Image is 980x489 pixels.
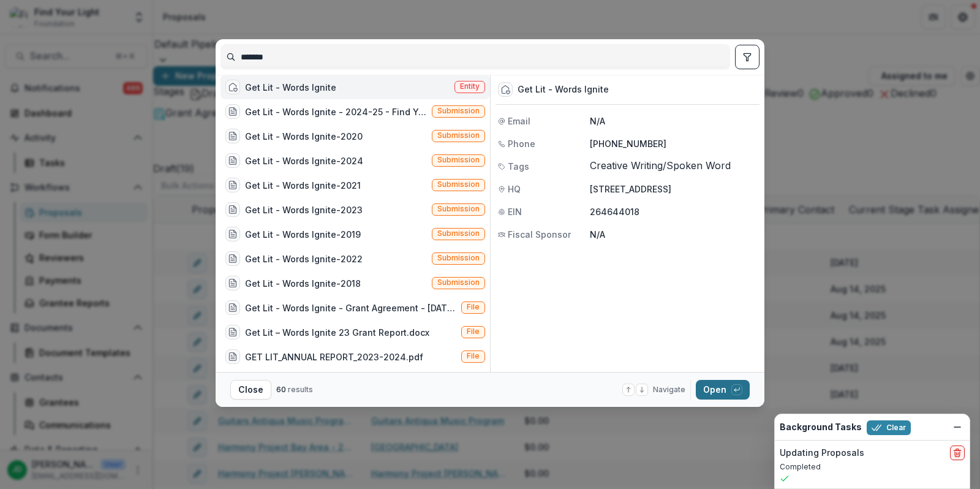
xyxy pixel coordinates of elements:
[508,183,521,195] span: HQ
[735,45,759,69] button: toggle filters
[437,205,480,213] span: Submission
[950,420,965,434] button: Dismiss
[508,205,522,218] span: EIN
[950,445,965,460] button: delete
[437,156,480,164] span: Submission
[508,137,535,150] span: Phone
[245,105,427,118] div: Get Lit - Words Ignite - 2024-25 - Find Your Light Foundation Request for Proposal
[696,380,750,400] button: Open
[288,385,313,394] span: results
[437,278,480,287] span: Submission
[590,160,731,172] span: Creative Writing/Spoken Word
[245,154,363,167] div: Get Lit - Words Ignite-2024
[230,380,271,400] button: Close
[437,180,480,189] span: Submission
[245,252,363,265] div: Get Lit - Words Ignite-2022
[590,183,757,195] p: [STREET_ADDRESS]
[467,352,480,360] span: File
[780,448,864,458] h2: Updating Proposals
[590,137,757,150] p: [PHONE_NUMBER]
[245,277,361,290] div: Get Lit - Words Ignite-2018
[437,107,480,115] span: Submission
[245,130,363,143] div: Get Lit - Words Ignite-2020
[276,385,286,394] span: 60
[518,85,609,95] div: Get Lit - Words Ignite
[245,203,363,216] div: Get Lit - Words Ignite-2023
[245,351,423,363] div: GET LIT_ANNUAL REPORT_2023-2024.pdf
[590,115,757,127] p: N/A
[590,228,757,241] p: N/A
[508,115,530,127] span: Email
[437,131,480,140] span: Submission
[590,205,757,218] p: 264644018
[437,229,480,238] span: Submission
[245,81,336,94] div: Get Lit - Words Ignite
[508,228,571,241] span: Fiscal Sponsor
[508,160,529,173] span: Tags
[245,179,361,192] div: Get Lit - Words Ignite-2021
[245,326,429,339] div: Get Lit – Words Ignite 23 Grant Report.docx
[467,327,480,336] span: File
[780,461,965,472] p: Completed
[245,228,361,241] div: Get Lit - Words Ignite-2019
[867,420,911,435] button: Clear
[653,384,685,395] span: Navigate
[467,303,480,311] span: File
[245,301,456,314] div: Get Lit - Words Ignite - Grant Agreement - [DATE].pdf
[437,254,480,262] span: Submission
[780,422,862,433] h2: Background Tasks
[460,82,480,91] span: Entity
